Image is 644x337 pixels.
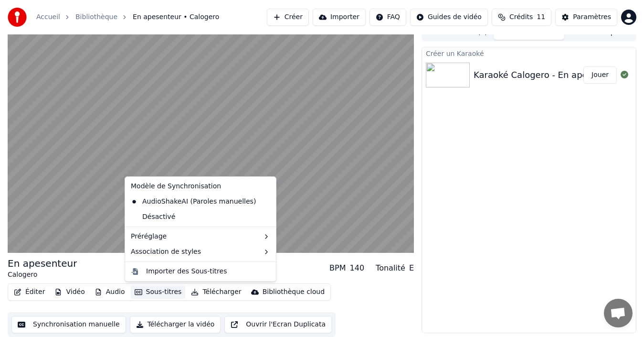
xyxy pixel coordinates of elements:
[370,9,406,26] button: FAQ
[131,285,186,299] button: Sous-titres
[187,285,245,299] button: Télécharger
[127,244,274,260] div: Association de styles
[409,262,414,274] div: E
[555,9,617,26] button: Paramètres
[127,229,274,244] div: Préréglage
[376,262,405,274] div: Tonalité
[130,316,221,333] button: Télécharger la vidéo
[350,262,365,274] div: 140
[604,299,633,327] div: Ouvrir le chat
[127,194,260,209] div: AudioShakeAI (Paroles manuelles)
[410,9,488,26] button: Guides de vidéo
[11,316,126,333] button: Synchronisation manuelle
[127,179,274,194] div: Modèle de Synchronisation
[329,262,346,274] div: BPM
[10,285,49,299] button: Éditer
[75,12,117,22] a: Bibliothèque
[8,270,77,280] div: Calogero
[313,9,366,26] button: Importer
[36,12,219,22] nav: breadcrumb
[8,8,27,27] img: youka
[51,285,88,299] button: Vidéo
[36,12,60,22] a: Accueil
[509,12,533,22] span: Crédits
[146,267,227,276] div: Importer des Sous-titres
[583,66,617,84] button: Jouer
[224,316,332,333] button: Ouvrir l'Ecran Duplicata
[537,12,545,22] span: 11
[127,209,274,225] div: Désactivé
[267,9,309,26] button: Créer
[133,12,219,22] span: En apesenteur • Calogero
[263,287,325,297] div: Bibliothèque cloud
[91,285,129,299] button: Audio
[492,9,551,26] button: Crédits11
[422,47,636,59] div: Créer un Karaoké
[573,12,611,22] div: Paramètres
[8,257,77,270] div: En apesenteur
[474,68,620,82] div: Karaoké Calogero - En apesenteur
